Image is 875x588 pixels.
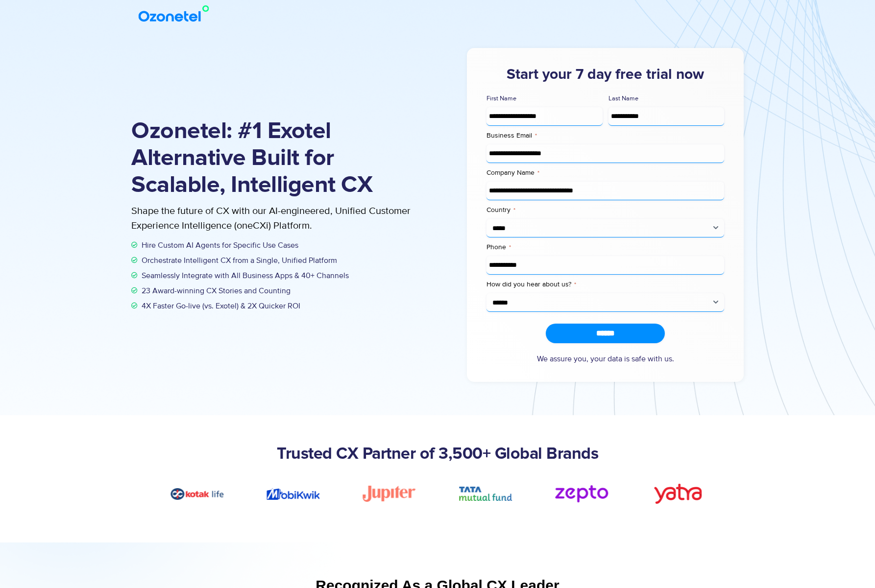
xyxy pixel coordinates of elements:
[486,280,724,289] label: How did you hear about us?
[170,445,705,464] h2: Trusted CX Partner of 3,500+ Global Brands
[459,487,512,501] div: 6 / 20
[170,488,223,500] div: 3 / 20
[486,94,603,103] label: First Name
[267,489,319,500] img: Picture17
[170,468,705,520] div: Image Carousel
[555,485,608,503] img: Picture14
[486,168,724,178] label: Company Name
[267,488,319,500] div: 4 / 20
[363,486,416,502] img: Picture16
[652,484,705,504] div: 8 / 20
[131,204,437,233] p: Shape the future of CX with our AI-engineered, Unified Customer Experience Intelligence (oneCXi) ...
[486,242,724,252] label: Phone
[139,255,337,266] span: Orchestrate Intelligent CX from a Single, Unified Platform
[537,353,674,365] a: We assure you, your data is safe with us.
[459,487,512,501] img: Picture15
[486,65,724,84] h3: Start your 7 day free trial now
[139,300,300,312] span: 4X Faster Go-live (vs. Exotel) & 2X Quicker ROI
[363,486,416,502] div: 5 / 20
[486,131,724,141] label: Business Email
[139,270,349,282] span: Seamlessly Integrate with All Business Apps & 40+ Channels
[131,118,437,199] h1: Ozonetel: #1 Exotel Alternative Built for Scalable, Intelligent CX
[654,484,702,504] img: Picture13
[555,485,608,503] div: 7 / 20
[170,488,223,500] img: Picture18
[139,239,298,251] span: Hire Custom AI Agents for Specific Use Cases
[486,205,724,215] label: Country
[608,94,725,103] label: Last Name
[139,285,291,297] span: 23 Award-winning CX Stories and Counting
